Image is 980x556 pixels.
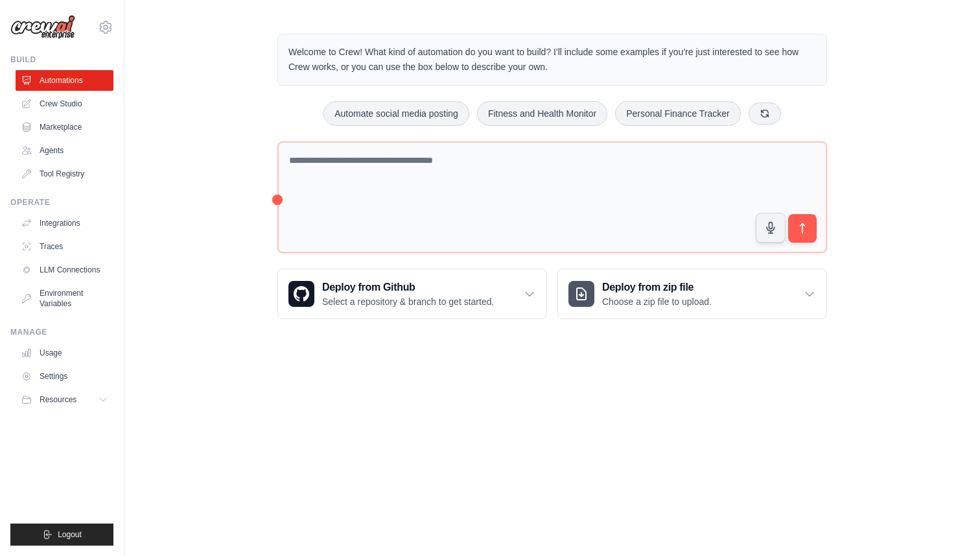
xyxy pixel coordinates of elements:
[58,529,82,540] span: Logout
[10,15,75,40] img: Logo
[602,280,712,295] h3: Deploy from zip file
[16,140,113,161] a: Agents
[16,93,113,114] a: Crew Studio
[16,283,113,314] a: Environment Variables
[16,366,113,387] a: Settings
[16,260,113,280] a: LLM Connections
[615,101,741,126] button: Personal Finance Tracker
[16,117,113,138] a: Marketplace
[322,280,494,295] h3: Deploy from Github
[322,295,494,308] p: Select a repository & branch to get started.
[16,70,113,91] a: Automations
[16,163,113,184] a: Tool Registry
[477,101,607,126] button: Fitness and Health Monitor
[40,394,76,405] span: Resources
[323,101,469,126] button: Automate social media posting
[10,327,113,337] div: Manage
[16,236,113,257] a: Traces
[10,197,113,208] div: Operate
[16,389,113,410] button: Resources
[16,213,113,234] a: Integrations
[288,45,816,75] p: Welcome to Crew! What kind of automation do you want to build? I'll include some examples if you'...
[602,295,712,308] p: Choose a zip file to upload.
[16,343,113,363] a: Usage
[10,524,113,546] button: Logout
[10,54,113,65] div: Build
